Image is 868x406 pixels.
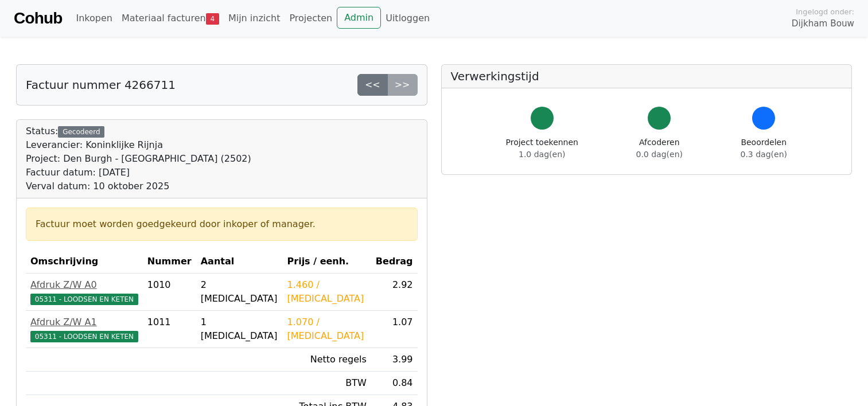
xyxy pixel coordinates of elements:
[506,136,578,161] div: Project toekennen
[71,7,116,30] a: Inkopen
[371,274,418,311] td: 2.92
[26,78,176,92] h5: Factuur nummer 4266711
[636,136,683,161] div: Afcoderen
[371,372,418,395] td: 0.84
[741,136,787,161] div: Beoordelen
[283,348,371,372] td: Netto regels
[283,372,371,395] td: BTW
[337,7,381,29] a: Admin
[36,217,408,231] div: Factuur moet worden goedgekeurd door inkoper of manager.
[26,179,251,193] div: Verval datum: 10 oktober 2025
[201,315,278,343] div: 1 [MEDICAL_DATA]
[14,5,62,32] a: Cohub
[201,278,278,306] div: 2 [MEDICAL_DATA]
[381,7,434,30] a: Uitloggen
[206,13,219,25] span: 4
[30,315,138,329] div: Afdruk Z/W A1
[30,278,138,292] div: Afdruk Z/W A0
[792,17,854,30] span: Dijkham Bouw
[287,278,367,306] div: 1.460 / [MEDICAL_DATA]
[143,311,196,348] td: 1011
[117,7,224,30] a: Materiaal facturen4
[224,7,285,30] a: Mijn inzicht
[26,250,143,274] th: Omschrijving
[283,250,371,274] th: Prijs / eenh.
[371,250,418,274] th: Bedrag
[451,69,843,83] h5: Verwerkingstijd
[30,315,138,343] a: Afdruk Z/W A105311 - LOODSEN EN KETEN
[30,278,138,306] a: Afdruk Z/W A005311 - LOODSEN EN KETEN
[371,311,418,348] td: 1.07
[30,331,138,342] span: 05311 - LOODSEN EN KETEN
[196,250,283,274] th: Aantal
[357,74,388,96] a: <<
[287,315,367,343] div: 1.070 / [MEDICAL_DATA]
[26,138,251,152] div: Leverancier: Koninklijke Rijnja
[796,6,854,17] span: Ingelogd onder:
[371,348,418,372] td: 3.99
[143,274,196,311] td: 1010
[143,250,196,274] th: Nummer
[741,150,787,159] span: 0.3 dag(en)
[636,150,683,159] span: 0.0 dag(en)
[26,166,251,179] div: Factuur datum: [DATE]
[26,124,251,193] div: Status:
[285,7,337,30] a: Projecten
[58,126,104,138] div: Gecodeerd
[30,294,138,305] span: 05311 - LOODSEN EN KETEN
[26,152,251,166] div: Project: Den Burgh - [GEOGRAPHIC_DATA] (2502)
[519,150,565,159] span: 1.0 dag(en)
